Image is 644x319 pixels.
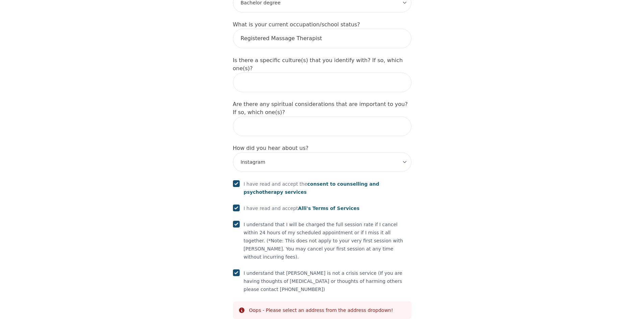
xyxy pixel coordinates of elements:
[233,145,309,151] label: How did you hear about us?
[298,206,360,211] span: Alli's Terms of Services
[233,21,360,28] label: What is your current occupation/school status?
[244,204,360,212] p: I have read and accept
[233,57,403,72] label: Is there a specific culture(s) that you identify with? If so, which one(s)?
[244,220,411,261] p: I understand that I will be charged the full session rate if I cancel within 24 hours of my sched...
[244,180,411,196] p: I have read and accept the
[244,269,411,293] p: I understand that [PERSON_NAME] is not a crisis service (If you are having thoughts of [MEDICAL_D...
[249,307,393,314] div: Please select an address from the address dropdown!
[244,181,379,195] span: consent to counselling and psychotherapy services
[249,308,264,313] span: Oops -
[233,101,408,115] label: Are there any spiritual considerations that are important to you? If so, which one(s)?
